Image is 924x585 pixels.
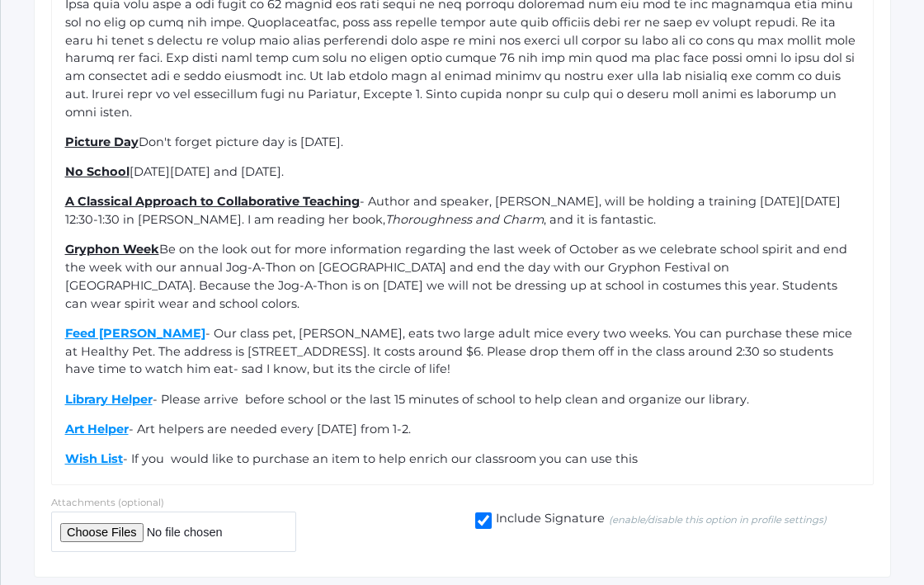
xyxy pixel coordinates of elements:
[65,326,205,341] a: Feed [PERSON_NAME]
[65,392,153,407] a: Library Helper
[475,512,492,529] input: Include Signature(enable/disable this option in profile settings)
[475,212,544,227] span: and Charm
[492,510,605,531] span: Include Signature
[65,326,856,377] span: - Our class pet, [PERSON_NAME], eats two large adult mice every two weeks. You can purchase these...
[123,451,638,466] span: - If you would like to purchase an item to help enrich our classroom you can use this
[65,134,139,149] span: Picture Day
[65,242,851,310] span: Be on the look out for more information regarding the last week of October as we celebrate school...
[129,422,411,436] span: - Art helpers are needed every [DATE] from 1-2.
[51,497,164,508] label: Attachments (optional)
[65,242,159,257] span: Gryphon Week
[130,164,284,179] span: [DATE][DATE] and [DATE].
[65,451,123,466] a: Wish List
[385,212,472,227] span: Thoroughness
[544,212,656,227] span: , and it is fantastic.
[65,194,360,209] span: A Classical Approach to Collaborative Teaching
[65,422,129,436] a: Art Helper
[139,134,343,149] span: Don't forget picture day is [DATE].
[65,194,844,227] span: - Author and speaker, [PERSON_NAME], will be holding a training [DATE][DATE] 12:30-1:30 in [PERSO...
[153,392,749,407] span: - Please arrive before school or the last 15 minutes of school to help clean and organize our lib...
[609,513,827,527] em: (enable/disable this option in profile settings)
[65,164,130,179] span: No School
